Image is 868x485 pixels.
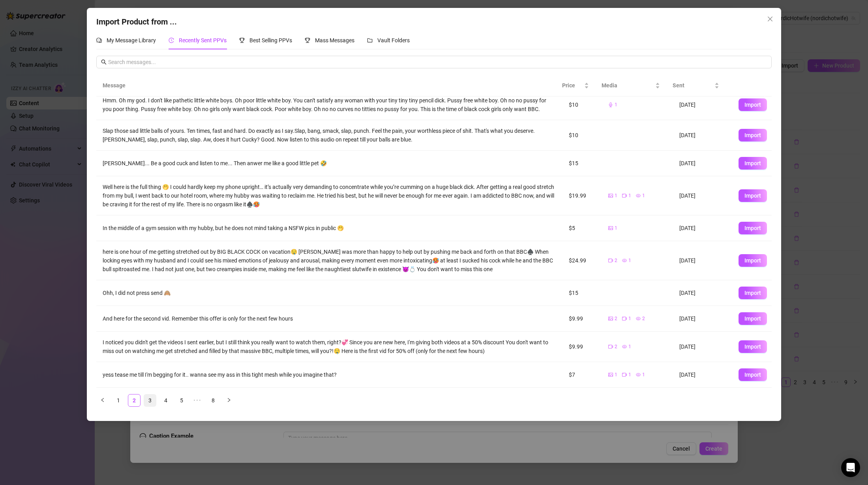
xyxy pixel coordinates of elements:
[744,315,761,322] span: Import
[608,344,613,349] span: video-camera
[562,280,602,306] td: $15
[739,222,767,234] button: Import
[744,192,761,199] span: Import
[636,193,641,198] span: eye
[562,120,602,151] td: $10
[628,315,631,323] span: 1
[764,13,776,25] button: Close
[305,38,310,43] span: trophy
[103,183,556,209] div: Well here is the full thing 🤭 I could hardly keep my phone upright… it’s actually very demanding ...
[673,280,732,306] td: [DATE]
[744,132,761,138] span: Import
[562,176,602,215] td: $19.99
[673,241,732,280] td: [DATE]
[103,370,556,379] div: yess tease me till I'm begging for it.. wanna see my ass in this tight mesh while you imagine that?
[103,247,556,274] div: here is one hour of me getting stretched out by BIG BLACK COCK on vacation🤤 [PERSON_NAME] was mor...
[622,258,627,263] span: eye
[642,371,645,379] span: 1
[673,362,732,388] td: [DATE]
[176,394,187,406] a: 5
[615,192,617,200] span: 1
[739,98,767,111] button: Import
[96,394,109,407] button: left
[642,192,645,200] span: 1
[249,37,292,43] span: Best Selling PPVs
[103,224,556,232] div: In the middle of a gym session with my hubby, but he does not mind taking a NSFW pics in public 🤭
[103,126,556,144] div: Slap those sad little balls of yours. Ten times, fast and hard. Do exactly as I say.Slap, bang, s...
[562,215,602,241] td: $5
[100,398,105,402] span: left
[673,90,732,120] td: [DATE]
[739,287,767,299] button: Import
[636,372,641,377] span: eye
[615,225,617,232] span: 1
[608,226,613,230] span: picture
[673,306,732,332] td: [DATE]
[175,394,188,407] li: 5
[767,16,773,22] span: close
[367,38,373,43] span: folder
[103,289,556,297] div: Ohh, I did not press send 🙈
[615,257,617,264] span: 2
[622,193,627,198] span: video-camera
[673,215,732,241] td: [DATE]
[673,176,732,215] td: [DATE]
[108,58,767,66] input: Search messages...
[562,241,602,280] td: $24.99
[764,16,776,22] span: Close
[615,101,617,109] span: 1
[239,38,245,43] span: trophy
[608,102,613,107] span: audio
[608,372,613,377] span: picture
[101,59,107,65] span: search
[128,394,140,406] a: 2
[103,338,556,355] div: I noticed you didn't get the videos I sent earlier, but I still think you really want to watch th...
[227,398,231,402] span: right
[622,316,627,321] span: video-camera
[744,225,761,231] span: Import
[223,394,235,407] button: right
[608,193,613,198] span: picture
[96,17,177,26] span: Import Product from ...
[622,372,627,377] span: video-camera
[628,192,631,200] span: 1
[628,343,631,351] span: 1
[96,38,102,43] span: comment
[562,81,583,90] span: Price
[103,159,556,168] div: [PERSON_NAME]... Be a good cuck and listen to me... Then anwer me like a good little pet 🤣
[739,340,767,353] button: Import
[207,394,219,406] a: 8
[636,316,641,321] span: eye
[169,38,174,43] span: history
[562,90,602,120] td: $10
[673,151,732,176] td: [DATE]
[103,314,556,323] div: And here for the second vid. Remember this offer is only for the next few hours
[628,371,631,379] span: 1
[112,394,125,407] li: 1
[628,257,631,264] span: 1
[595,75,666,96] th: Media
[744,372,761,378] span: Import
[103,96,556,113] div: Hmm. Oh my god. I don't like pathetic little white boys. Oh poor little white boy. You can't sati...
[744,290,761,296] span: Import
[739,189,767,202] button: Import
[642,315,645,323] span: 2
[315,37,354,43] span: Mass Messages
[160,394,172,406] a: 4
[744,102,761,108] span: Import
[191,394,204,407] span: •••
[615,315,617,323] span: 2
[562,306,602,332] td: $9.99
[191,394,204,407] li: Next 5 Pages
[666,75,726,96] th: Sent
[562,332,602,362] td: $9.99
[841,458,860,477] div: Open Intercom Messenger
[207,394,219,407] li: 8
[739,368,767,381] button: Import
[608,316,613,321] span: picture
[615,371,617,379] span: 1
[179,37,227,43] span: Recently Sent PPVs
[608,258,613,263] span: video-camera
[107,37,156,43] span: My Message Library
[744,257,761,264] span: Import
